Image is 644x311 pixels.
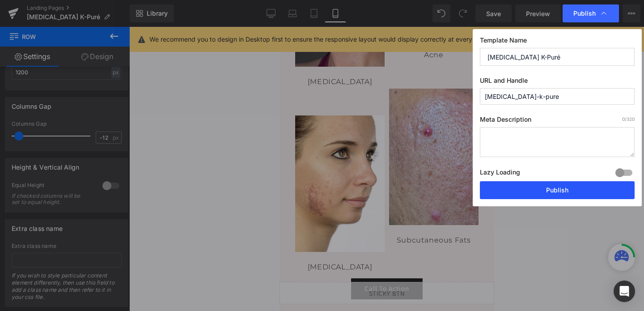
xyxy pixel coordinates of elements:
a: Call To Action [72,251,143,273]
label: Meta Description [480,115,635,127]
div: Open Intercom Messenger [614,281,635,302]
span: /320 [622,116,635,122]
span: 0 [622,116,625,122]
label: URL and Handle [480,77,635,88]
p: [MEDICAL_DATA] [16,49,105,62]
p: Acne [132,22,177,35]
label: Lazy Loading [480,166,520,181]
button: Publish [480,181,635,199]
p: Subcutaneous Fats [110,207,199,220]
label: Template Name [480,36,635,48]
p: [MEDICAL_DATA] [16,234,105,247]
span: Publish [573,9,596,17]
